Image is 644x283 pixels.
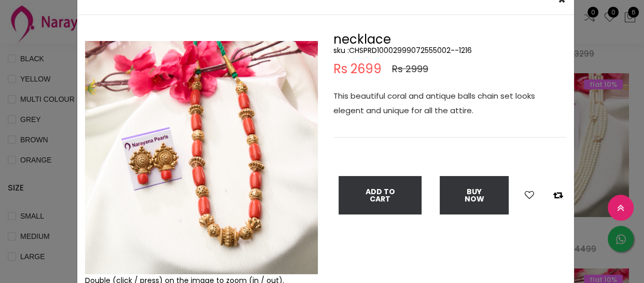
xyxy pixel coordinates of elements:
[339,176,422,214] button: Add To Cart
[333,46,566,55] h5: sku : CHSPRD10002999072555002--1216
[392,63,428,75] span: Rs 2999
[440,176,509,214] button: Buy Now
[333,33,566,46] h2: necklace
[550,188,566,202] button: Add to compare
[333,63,382,75] span: Rs 2699
[333,89,566,118] p: This beautiful coral and antique balls chain set looks elegent and unique for all the attire.
[85,41,318,274] img: Example
[522,188,537,202] button: Add to wishlist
